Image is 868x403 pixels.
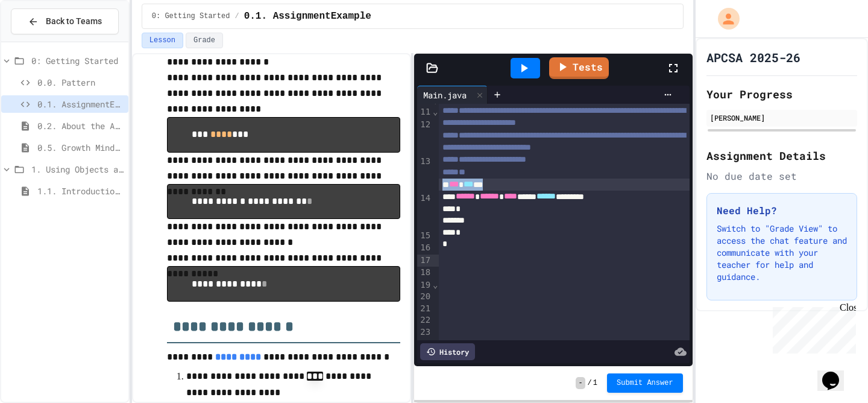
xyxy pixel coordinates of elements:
[768,302,856,354] iframe: chat widget
[417,106,432,118] div: 11
[706,169,857,183] div: No due date set
[617,378,673,388] span: Submit Answer
[234,11,239,21] span: /
[417,303,432,315] div: 21
[417,291,432,303] div: 20
[706,147,857,164] h2: Assignment Details
[152,11,230,21] span: 0: Getting Started
[31,54,124,67] span: 0: Getting Started
[705,5,743,33] div: My Account
[607,373,683,393] button: Submit Answer
[717,203,847,218] h3: Need Help?
[432,280,438,290] span: Fold line
[37,141,124,154] span: 0.5. Growth Mindset
[417,314,432,326] div: 22
[244,9,371,24] span: 0.1. AssignmentExample
[706,86,857,103] h2: Your Progress
[432,95,438,105] span: Fold line
[417,326,432,338] div: 23
[417,89,473,101] div: Main.java
[417,119,432,156] div: 12
[706,49,800,66] h1: APCSA 2025-26
[817,355,856,391] iframe: chat widget
[417,86,488,104] div: Main.java
[588,378,592,388] span: /
[31,163,124,176] span: 1. Using Objects and Methods
[417,255,432,267] div: 17
[417,279,432,291] div: 19
[5,5,83,77] div: Chat with us now!Close
[186,33,223,48] button: Grade
[417,242,432,254] div: 16
[549,57,609,79] a: Tests
[11,8,119,34] button: Back to Teams
[417,267,432,279] div: 18
[432,107,438,116] span: Fold line
[37,185,124,197] span: 1.1. Introduction to Algorithms, Programming, and Compilers
[417,156,432,192] div: 13
[37,76,124,89] span: 0.0. Pattern
[420,343,475,360] div: History
[710,112,854,123] div: [PERSON_NAME]
[46,15,102,28] span: Back to Teams
[37,98,124,110] span: 0.1. AssignmentExample
[717,223,847,283] p: Switch to "Grade View" to access the chat feature and communicate with your teacher for help and ...
[417,192,432,229] div: 14
[37,119,124,132] span: 0.2. About the AP CSA Exam
[576,377,585,389] span: -
[142,33,183,48] button: Lesson
[417,230,432,242] div: 15
[593,378,597,388] span: 1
